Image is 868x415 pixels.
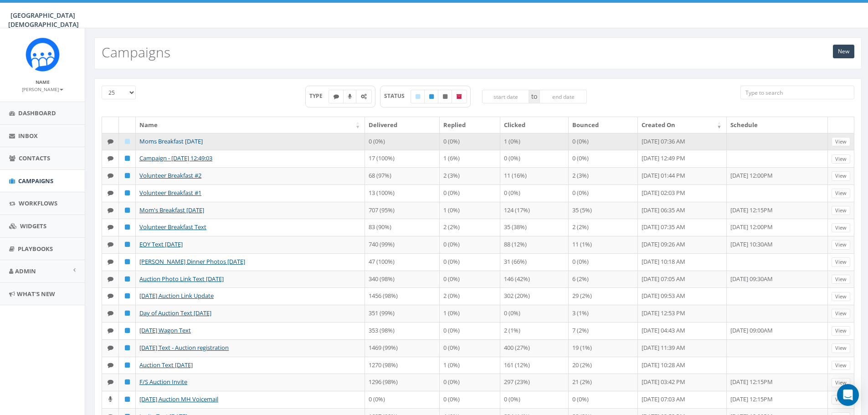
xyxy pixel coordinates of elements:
[108,241,113,247] i: Text SMS
[139,361,193,369] a: Auction Text [DATE]
[365,339,440,357] td: 1469 (99%)
[108,362,113,368] i: Text SMS
[727,117,828,133] th: Schedule
[139,395,218,403] a: [DATE] Auction MH Voicemail
[329,90,344,103] label: Text SMS
[500,374,569,391] td: 297 (23%)
[348,94,352,99] i: Ringless Voice Mail
[108,155,113,161] i: Text SMS
[108,207,113,213] i: Text SMS
[638,236,727,253] td: [DATE] 09:26 AM
[19,199,57,207] span: Workflows
[20,222,46,230] span: Widgets
[365,287,440,305] td: 1456 (98%)
[638,271,727,288] td: [DATE] 07:05 AM
[139,137,203,145] a: Moms Breakfast [DATE]
[365,305,440,322] td: 351 (99%)
[108,379,113,385] i: Text SMS
[440,219,500,236] td: 2 (2%)
[424,90,439,103] label: Published
[638,202,727,219] td: [DATE] 06:35 AM
[832,275,850,284] a: View
[365,271,440,288] td: 340 (98%)
[139,292,214,300] a: [DATE] Auction Link Update
[500,322,569,339] td: 2 (1%)
[837,384,859,406] div: Open Intercom Messenger
[443,94,447,99] i: Unpublished
[638,167,727,184] td: [DATE] 01:44 PM
[832,343,850,353] a: View
[482,90,529,103] input: start date
[19,154,50,162] span: Contacts
[139,240,183,248] a: EOY Text [DATE]
[8,11,79,29] span: [GEOGRAPHIC_DATA][DEMOGRAPHIC_DATA]
[440,253,500,271] td: 0 (0%)
[18,109,56,117] span: Dashboard
[727,167,828,184] td: [DATE] 12:00PM
[832,378,850,388] a: View
[500,219,569,236] td: 35 (38%)
[569,167,638,184] td: 2 (3%)
[411,90,425,103] label: Draft
[365,374,440,391] td: 1296 (98%)
[416,94,420,99] i: Draft
[139,206,204,214] a: Mom's Breakfast [DATE]
[125,328,130,333] i: Published
[125,155,130,161] i: Published
[638,287,727,305] td: [DATE] 09:53 AM
[108,310,113,316] i: Text SMS
[500,236,569,253] td: 88 (12%)
[500,184,569,202] td: 0 (0%)
[18,245,53,253] span: Playbooks
[440,391,500,408] td: 0 (0%)
[569,236,638,253] td: 11 (1%)
[832,326,850,336] a: View
[569,357,638,374] td: 20 (2%)
[569,184,638,202] td: 0 (0%)
[108,138,113,144] i: Text SMS
[440,202,500,219] td: 1 (0%)
[125,241,130,247] i: Published
[569,391,638,408] td: 0 (0%)
[638,219,727,236] td: [DATE] 07:35 AM
[727,374,828,391] td: [DATE] 12:15PM
[440,305,500,322] td: 1 (0%)
[832,395,850,405] a: View
[440,150,500,167] td: 1 (6%)
[438,90,452,103] label: Unpublished
[832,361,850,370] a: View
[569,271,638,288] td: 6 (2%)
[569,253,638,271] td: 0 (0%)
[22,85,63,93] a: [PERSON_NAME]
[500,167,569,184] td: 11 (16%)
[108,328,113,333] i: Text SMS
[569,374,638,391] td: 21 (2%)
[365,253,440,271] td: 47 (100%)
[102,45,170,60] h2: Campaigns
[727,271,828,288] td: [DATE] 09:30AM
[108,276,113,282] i: Text SMS
[727,219,828,236] td: [DATE] 12:00PM
[139,275,224,283] a: Auction Photo Link Text [DATE]
[539,90,587,103] input: end date
[832,292,850,302] a: View
[740,86,854,99] input: Type to search
[832,206,850,215] a: View
[429,94,434,99] i: Published
[384,92,411,100] span: STATUS
[638,117,727,133] th: Created On: activate to sort column ascending
[125,190,130,196] i: Published
[440,117,500,133] th: Replied
[365,117,440,133] th: Delivered
[365,391,440,408] td: 0 (0%)
[500,271,569,288] td: 146 (42%)
[125,207,130,213] i: Published
[832,309,850,318] a: View
[440,271,500,288] td: 0 (0%)
[139,309,211,317] a: Day of Auction Text [DATE]
[108,259,113,265] i: Text SMS
[638,391,727,408] td: [DATE] 07:03 AM
[727,391,828,408] td: [DATE] 12:15PM
[833,45,854,58] a: New
[361,94,367,99] i: Automated Message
